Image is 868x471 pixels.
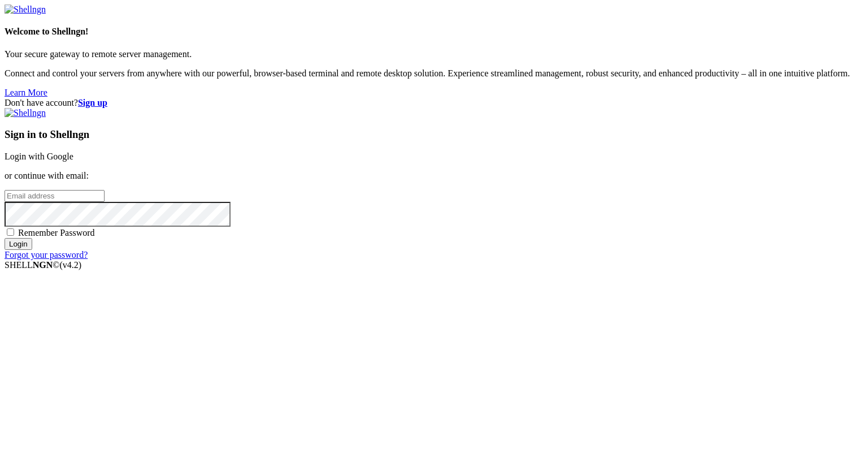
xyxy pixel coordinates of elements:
[5,98,863,108] div: Don't have account?
[5,128,863,141] h3: Sign in to Shellngn
[5,49,863,59] p: Your secure gateway to remote server management.
[5,260,81,270] span: SHELL ©
[5,190,105,202] input: Email address
[33,260,53,270] b: NGN
[7,228,14,236] input: Remember Password
[18,228,95,237] span: Remember Password
[5,152,73,161] a: Login with Google
[78,98,107,107] a: Sign up
[5,27,863,37] h4: Welcome to Shellngn!
[5,5,46,15] img: Shellngn
[60,260,82,270] span: 4.2.0
[5,68,863,79] p: Connect and control your servers from anywhere with our powerful, browser-based terminal and remo...
[5,108,46,118] img: Shellngn
[5,250,88,260] a: Forgot your password?
[5,171,863,181] p: or continue with email:
[5,88,47,97] a: Learn More
[5,238,32,250] input: Login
